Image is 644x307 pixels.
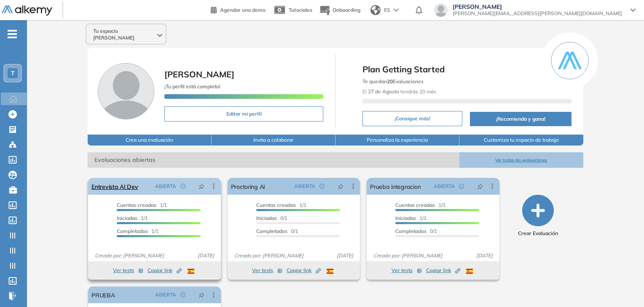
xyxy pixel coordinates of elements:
[394,8,399,12] img: arrow
[180,184,185,189] span: check-circle
[148,265,182,275] button: Copiar link
[117,215,137,221] span: Iniciadas
[335,135,459,146] button: Personaliza la experiencia
[338,183,343,190] span: pushpin
[199,183,204,190] span: pushpin
[333,7,360,13] span: Onboarding
[387,78,393,85] b: 20
[91,286,115,303] a: PRUEBA
[395,215,427,221] span: 1/1
[368,88,399,95] b: 27 de Agosto
[395,228,427,234] span: Completados
[333,252,357,259] span: [DATE]
[199,291,204,298] span: pushpin
[426,265,460,275] button: Copiar link
[231,178,266,195] a: Proctoring AI
[362,111,462,126] button: ¡Consigue más!
[155,291,176,299] span: ABIERTA
[11,70,15,77] span: T
[252,265,282,275] button: Ver tests
[362,78,424,85] span: Te quedan Evaluaciones
[256,202,296,208] span: Cuentas creadas
[459,152,583,168] button: Ver todas las evaluaciones
[289,7,312,13] span: Tutoriales
[384,6,390,14] span: ES
[362,88,436,95] span: El tendrás 20 más
[93,28,156,41] span: Tu espacio [PERSON_NAME]
[98,63,154,119] img: Foto de perfil
[331,180,350,193] button: pushpin
[212,135,335,146] button: Invita a colaborar
[470,112,571,126] button: ¡Recomienda y gana!
[459,135,583,146] button: Customiza tu espacio de trabajo
[287,265,321,275] button: Copiar link
[426,267,460,274] span: Copiar link
[370,178,421,195] a: Prueba integracion
[471,180,489,193] button: pushpin
[148,267,182,274] span: Copiar link
[395,228,437,234] span: 0/1
[434,183,455,190] span: ABIERTA
[88,135,212,146] button: Crea una evaluación
[256,202,306,208] span: 1/1
[231,252,307,259] span: Creado por: [PERSON_NAME]
[164,106,323,122] button: Editar mi perfil
[256,215,277,221] span: Iniciadas
[117,228,158,234] span: 1/1
[319,1,360,19] button: Onboarding
[395,202,445,208] span: 1/1
[395,202,435,208] span: Cuentas creadas
[117,228,148,234] span: Completados
[8,33,17,35] i: -
[164,69,234,79] span: [PERSON_NAME]
[192,180,211,193] button: pushpin
[188,269,194,274] img: ESP
[518,195,558,237] button: Crear Evaluación
[370,252,446,259] span: Creado por: [PERSON_NAME]
[477,183,483,190] span: pushpin
[466,269,473,274] img: ESP
[287,267,321,274] span: Copiar link
[459,184,464,189] span: check-circle
[220,7,266,13] span: Agendar una demo
[370,5,381,15] img: world
[211,4,266,14] a: Agendar una demo
[113,265,143,275] button: Ver tests
[164,83,220,90] span: ¡Tu perfil está completo!
[2,5,52,16] img: Logo
[256,228,287,234] span: Completados
[493,210,644,307] iframe: Chat Widget
[192,288,211,302] button: pushpin
[453,3,622,10] span: [PERSON_NAME]
[91,252,167,259] span: Creado por: [PERSON_NAME]
[117,215,148,221] span: 1/1
[256,215,287,221] span: 0/1
[319,184,325,189] span: check-circle
[453,10,622,17] span: [PERSON_NAME][EMAIL_ADDRESS][PERSON_NAME][DOMAIN_NAME]
[180,292,185,297] span: check-circle
[117,202,156,208] span: Cuentas creadas
[91,178,138,195] a: Entrevista AI Dev
[88,152,459,168] span: Evaluaciones abiertas
[473,252,496,259] span: [DATE]
[327,269,333,274] img: ESP
[117,202,167,208] span: 1/1
[155,183,176,190] span: ABIERTA
[194,252,217,259] span: [DATE]
[392,265,422,275] button: Ver tests
[294,183,315,190] span: ABIERTA
[395,215,416,221] span: Iniciadas
[256,228,298,234] span: 0/1
[362,63,571,76] span: Plan Getting Started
